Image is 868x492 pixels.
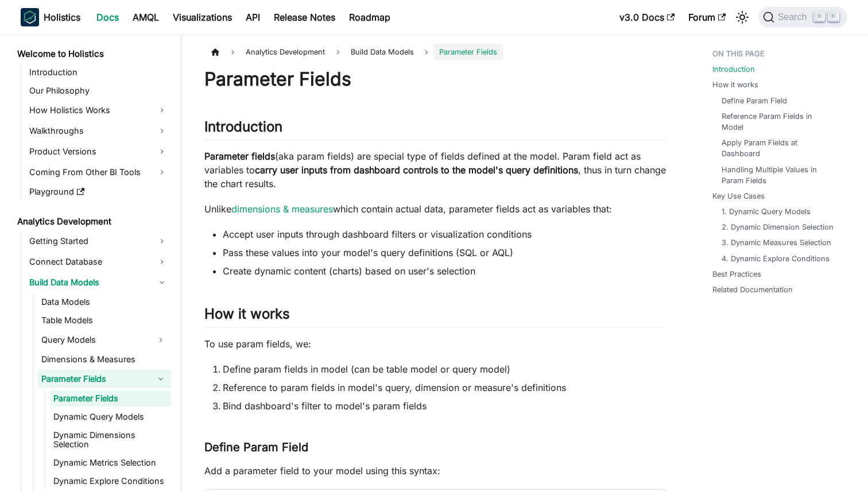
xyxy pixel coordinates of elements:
[712,64,755,75] a: Introduction
[204,440,666,455] h3: Define Param Field
[166,8,239,26] a: Visualizations
[38,331,150,349] a: Query Models
[722,137,836,159] a: Apply Param Fields at Dashboard
[50,427,171,452] a: Dynamic Dimensions Selection
[26,253,171,271] a: Connect Database
[712,269,761,280] a: Best Practices
[38,351,171,367] a: Dimensions & Measures
[722,237,831,248] a: 3. Dynamic Measures Selection
[150,370,171,388] button: Collapse sidebar category 'Parameter Fields'
[38,312,171,328] a: Table Models
[26,163,171,181] a: Coming From Other BI Tools
[204,150,275,162] strong: Parameter fields
[26,64,171,80] a: Introduction
[255,164,578,176] strong: carry user inputs from dashboard controls to the model's query definitions
[50,455,171,471] a: Dynamic Metrics Selection
[712,191,765,202] a: Key Use Cases
[26,83,171,99] a: Our Philosophy
[50,409,171,425] a: Dynamic Query Models
[50,473,171,489] a: Dynamic Explore Conditions
[14,214,171,230] a: Analytics Development
[126,8,166,26] a: AMQL
[239,8,267,26] a: API
[681,8,733,26] a: Forum
[722,253,830,264] a: 4. Dynamic Explore Conditions
[223,362,666,376] li: Define param fields in model (can be table model or query model)
[150,331,171,349] button: Expand sidebar category 'Query Models'
[828,11,839,22] kbd: K
[26,142,171,161] a: Product Versions
[21,8,39,26] img: Holistics
[26,232,171,250] a: Getting Started
[26,101,171,119] a: How Holistics Works
[712,284,793,295] a: Related Documentation
[722,206,811,217] a: 1. Dynamic Query Models
[38,370,150,388] a: Parameter Fields
[433,44,503,60] span: Parameter Fields
[204,305,666,327] h2: How it works
[758,7,847,28] button: Search (Command+K)
[223,381,666,394] li: Reference to param fields in model's query, dimension or measure's definitions
[722,222,834,233] a: 2. Dynamic Dimension Selection
[231,203,333,215] a: dimensions & measures
[240,44,331,60] span: Analytics Development
[38,294,171,310] a: Data Models
[223,264,666,278] li: Create dynamic content (charts) based on user's selection
[733,8,751,26] button: Switch between dark and light mode (currently light mode)
[204,202,666,216] p: Unlike which contain actual data, parameter fields act as variables that:
[223,227,666,241] li: Accept user inputs through dashboard filters or visualization conditions
[722,95,787,106] a: Define Param Field
[722,164,836,186] a: Handling Multiple Values in Param Fields
[223,399,666,413] li: Bind dashboard's filter to model's param fields
[345,44,420,60] span: Build Data Models
[26,122,171,140] a: Walkthroughs
[223,246,666,259] li: Pass these values into your model's query definitions (SQL or AQL)
[50,390,171,406] a: Parameter Fields
[342,8,397,26] a: Roadmap
[204,44,666,60] nav: Breadcrumbs
[204,44,226,60] a: Home page
[21,8,80,26] a: HolisticsHolistics
[774,12,814,22] span: Search
[712,79,758,90] a: How it works
[14,46,171,62] a: Welcome to Holistics
[613,8,681,26] a: v3.0 Docs
[204,118,666,140] h2: Introduction
[722,111,836,133] a: Reference Param Fields in Model
[204,149,666,191] p: (aka param fields) are special type of fields defined at the model. Param field act as variables ...
[204,337,666,351] p: To use param fields, we:
[90,8,126,26] a: Docs
[26,184,171,200] a: Playground
[44,10,80,24] b: Holistics
[204,464,666,478] p: Add a parameter field to your model using this syntax:
[267,8,342,26] a: Release Notes
[9,34,181,492] nav: Docs sidebar
[813,11,825,22] kbd: ⌘
[26,273,171,292] a: Build Data Models
[204,68,666,91] h1: Parameter Fields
